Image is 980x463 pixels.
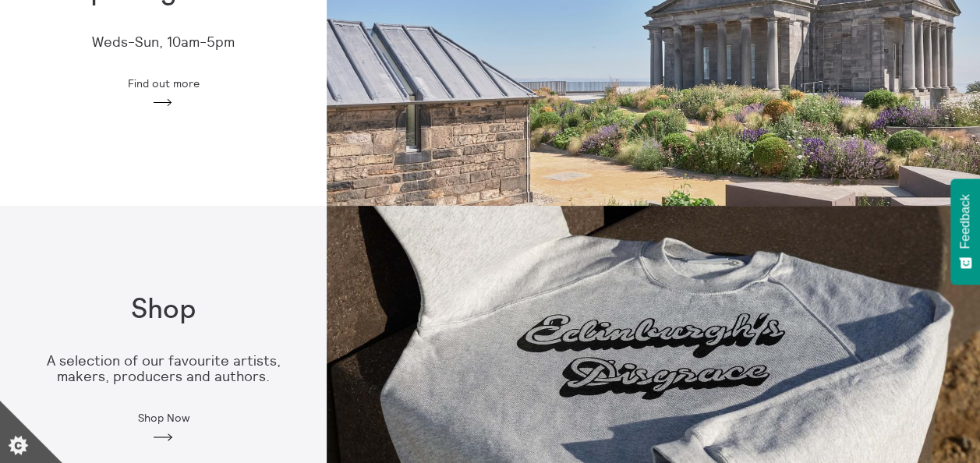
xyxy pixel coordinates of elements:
[137,412,189,424] span: Shop Now
[131,294,196,326] h1: Shop
[127,77,199,90] span: Find out more
[92,34,235,51] p: Weds-Sun, 10am-5pm
[25,353,302,385] p: A selection of our favourite artists, makers, producers and authors.
[950,178,980,285] button: Feedback - Show survey
[958,194,972,249] span: Feedback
